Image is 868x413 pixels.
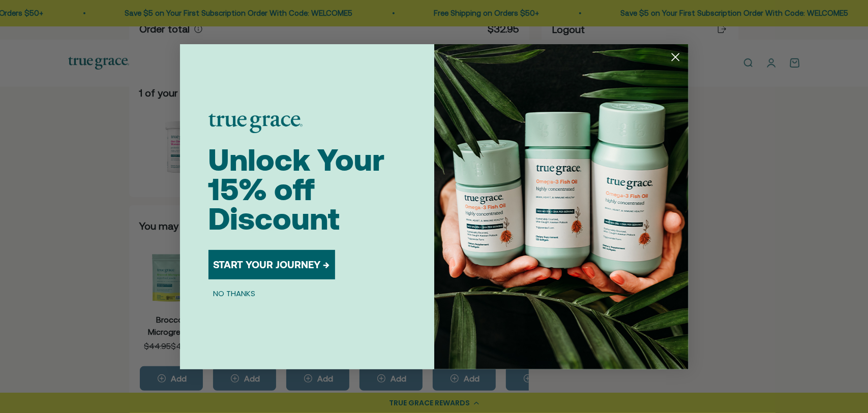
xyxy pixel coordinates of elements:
[434,44,689,369] img: 098727d5-50f8-4f9b-9554-844bb8da1403.jpeg
[208,288,261,300] button: NO THANKS
[667,48,684,66] button: Close dialog
[208,114,303,133] img: logo placeholder
[208,250,335,279] button: START YOUR JOURNEY →
[208,142,385,236] span: Unlock Your 15% off Discount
